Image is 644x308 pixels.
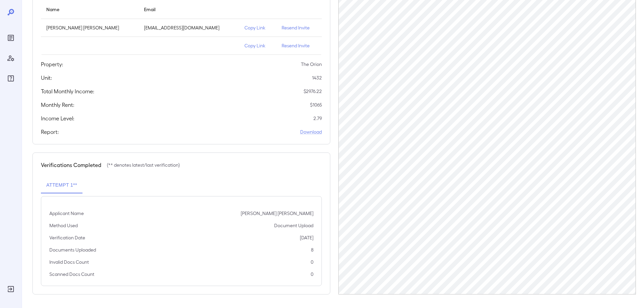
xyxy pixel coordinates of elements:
[41,87,94,95] h5: Total Monthly Income:
[311,259,313,265] p: 0
[144,24,234,31] p: [EMAIL_ADDRESS][DOMAIN_NAME]
[313,115,322,122] p: 2.79
[304,88,322,95] p: $ 2976.22
[244,24,271,31] p: Copy Link
[282,42,316,49] p: Resend Invite
[300,234,313,241] p: [DATE]
[49,222,78,229] p: Method Used
[41,101,74,109] h5: Monthly Rent:
[5,32,16,43] div: Reports
[49,234,85,241] p: Verification Date
[241,210,313,217] p: [PERSON_NAME] [PERSON_NAME]
[49,271,94,278] p: Scanned Docs Count
[311,246,313,253] p: 8
[310,101,322,108] p: $ 1065
[49,259,89,265] p: Invalid Docs Count
[107,162,180,168] p: (** denotes latest/last verification)
[5,73,16,84] div: FAQ
[49,246,96,253] p: Documents Uploaded
[274,222,313,229] p: Document Upload
[41,128,59,136] h5: Report:
[300,128,322,135] a: Download
[41,74,52,82] h5: Unit:
[244,42,271,49] p: Copy Link
[312,74,322,81] p: 1432
[46,24,133,31] p: [PERSON_NAME] [PERSON_NAME]
[49,210,84,217] p: Applicant Name
[41,60,63,68] h5: Property:
[41,161,101,169] h5: Verifications Completed
[301,61,322,68] p: The Orion
[311,271,313,278] p: 0
[41,177,82,193] button: Attempt 1**
[282,24,316,31] p: Resend Invite
[41,114,74,122] h5: Income Level:
[5,284,16,294] div: Log Out
[5,53,16,64] div: Manage Users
